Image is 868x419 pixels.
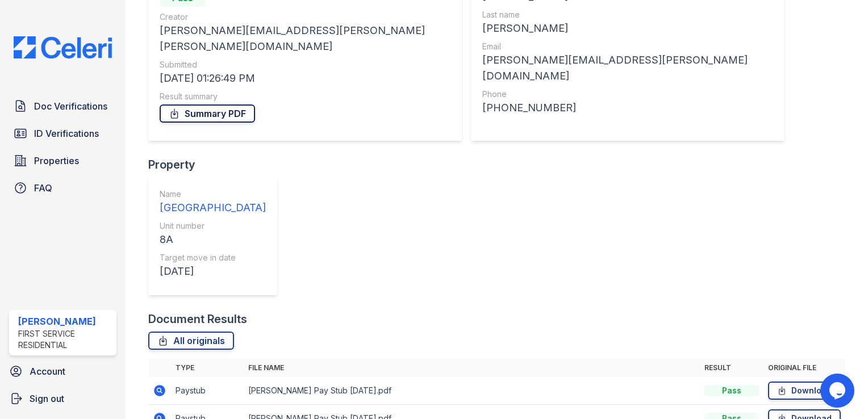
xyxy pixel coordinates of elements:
a: Name [GEOGRAPHIC_DATA] [160,188,266,216]
div: [PERSON_NAME] [18,315,112,328]
div: Document Results [148,311,247,327]
a: ID Verifications [9,122,116,145]
th: Type [171,359,244,377]
div: Pass [704,385,759,396]
th: Original file [763,359,845,377]
div: Submitted [160,59,450,70]
div: Creator [160,11,450,23]
td: Paystub [171,377,244,405]
div: [DATE] 01:26:49 PM [160,70,450,86]
th: Result [700,359,763,377]
div: Target move in date [160,252,266,263]
th: File name [244,359,700,377]
a: Sign out [5,387,121,410]
img: CE_Logo_Blue-a8612792a0a2168367f1c8372b55b34899dd931a85d93a1a3d3e32e68fde9ad4.png [5,36,121,58]
div: [DATE] [160,263,266,279]
div: [PERSON_NAME] [482,20,773,36]
div: Unit number [160,220,266,232]
a: Doc Verifications [9,95,116,118]
div: [GEOGRAPHIC_DATA] [160,200,266,216]
span: ID Verifications [34,127,99,140]
div: Name [160,188,266,200]
div: First Service Residential [18,328,112,351]
a: All originals [148,332,234,350]
a: Summary PDF [160,104,255,123]
div: [PERSON_NAME][EMAIL_ADDRESS][PERSON_NAME][PERSON_NAME][DOMAIN_NAME] [160,23,450,55]
span: Sign out [30,392,64,405]
span: Doc Verifications [34,99,107,113]
span: Properties [34,154,79,167]
div: Property [148,157,286,173]
div: Result summary [160,91,450,102]
div: 8A [160,232,266,248]
iframe: chat widget [820,374,857,408]
a: Properties [9,149,116,172]
span: FAQ [34,181,52,195]
a: Download [768,382,841,400]
div: [PHONE_NUMBER] [482,100,773,116]
div: [PERSON_NAME][EMAIL_ADDRESS][PERSON_NAME][DOMAIN_NAME] [482,52,773,84]
a: Account [5,360,121,383]
span: Account [30,364,65,378]
td: [PERSON_NAME] Pay Stub [DATE].pdf [244,377,700,405]
div: Phone [482,89,773,100]
div: Email [482,41,773,52]
div: Last name [482,9,773,20]
a: FAQ [9,177,116,199]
